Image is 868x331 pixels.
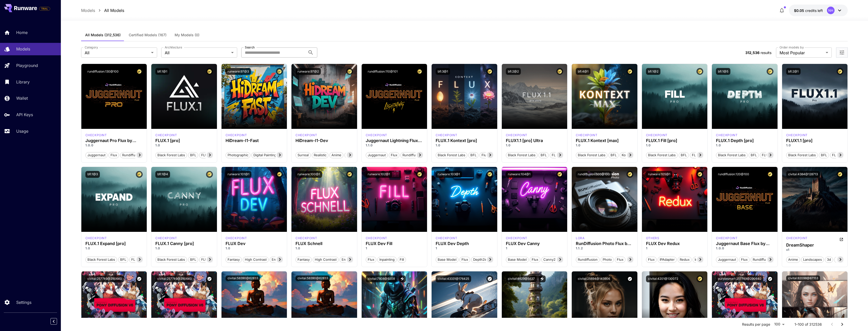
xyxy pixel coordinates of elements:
[155,236,177,240] p: checkpoint
[329,152,343,158] button: Anime
[155,133,177,137] p: checkpoint
[85,275,124,282] button: civitai:257749@290640
[786,256,800,263] button: anime
[506,171,532,178] button: runware:104@1
[155,152,187,158] button: Black Forest Labs
[506,138,563,143] h3: FLUX1.1 [pro] Ultra
[226,236,247,240] p: checkpoint
[479,152,503,158] button: Flux Kontext
[130,257,165,262] span: FLUX.1 Expand [pro]
[85,138,143,143] div: Juggernaut Pro Flux by RunDiffusion
[679,153,689,158] span: BFL
[786,171,820,178] button: civitai:4384@128713
[576,256,600,263] button: rundiffusion
[85,33,121,37] span: All Models (312,536)
[658,256,677,263] button: IPAdapter
[646,256,657,263] button: Flux
[206,171,213,178] button: Certified Model – Vetted for best performance and includes a commercial license.
[399,275,406,282] button: View trigger words
[576,133,597,137] p: checkpoint
[199,256,234,263] button: FLUX.1 Canny [pro]
[296,236,317,240] p: checkpoint
[626,275,633,282] button: Verified working
[678,256,692,263] button: Redux
[539,153,548,158] span: BFL
[296,138,353,143] div: HiDream-I1-Dev
[819,152,829,158] button: BFL
[129,33,167,37] span: Certified Models (167)
[780,50,824,56] span: Most Popular
[696,68,703,75] button: Certified Model – Vetted for best performance and includes a commercial license.
[296,275,330,281] button: civitai:58390@62833
[85,133,107,137] div: FLUX.1 D
[270,256,293,263] button: Environment
[767,275,773,282] button: Verified working
[486,171,493,178] button: Certified Model – Vetted for best performance and includes a commercial license.
[16,79,30,85] p: Library
[155,236,177,240] div: fluxpro
[506,257,528,262] span: Base model
[188,257,198,262] span: BFL
[646,143,704,148] p: 1.0
[188,153,198,158] span: BFL
[576,152,607,158] button: Black Forest Labs
[85,256,117,263] button: Black Forest Labs
[576,171,612,178] button: rundiffusion:500@100
[345,153,360,158] span: Stylized
[716,133,737,137] div: fluxpro
[646,275,680,282] button: civitai:4201@130072
[16,128,28,134] p: Usage
[530,256,540,263] button: Flux
[830,153,855,158] span: FLUX1.1 [pro]
[678,257,691,262] span: Redux
[16,95,28,101] p: Wallet
[767,171,773,178] button: Certified Model – Vetted for best performance and includes a commercial license.
[550,152,583,158] button: FLUX1.1 [pro] Ultra
[85,236,107,240] div: fluxpro
[786,152,818,158] button: Black Forest Labs
[550,153,583,158] span: FLUX1.1 [pro] Ultra
[786,143,844,148] p: 1.0
[716,152,748,158] button: Black Forest Labs
[646,257,656,262] span: Flux
[839,49,845,56] button: Open more filters
[81,7,124,13] nav: breadcrumb
[786,257,800,262] span: anime
[199,152,223,158] button: FLUX.1 [pro]
[620,152,636,158] button: Kontext
[243,257,268,262] span: High Contrast
[270,257,293,262] span: Environment
[120,152,144,158] button: rundiffusion
[252,153,278,158] span: Digital Painting
[276,68,283,75] button: Certified Model – Vetted for best performance and includes a commercial license.
[646,138,704,143] div: FLUX.1 Fill [pro]
[226,138,283,143] h3: HiDream-I1-Fast
[85,68,121,75] button: rundiffusion:130@100
[366,257,376,262] span: Flux
[206,275,213,282] button: Verified working
[120,153,144,158] span: rundiffusion
[296,133,317,137] p: checkpoint
[646,153,677,158] span: Black Forest Labs
[366,236,387,240] div: FLUX.1 D
[243,256,269,263] button: High Contrast
[819,153,829,158] span: BFL
[486,275,493,282] button: Verified working
[109,153,119,158] span: flux
[366,152,388,158] button: juggernaut
[646,171,672,178] button: runware:105@1
[85,45,98,49] label: Category
[39,7,50,11] span: TRIAL
[839,236,843,242] button: Open in CivitAI
[615,256,625,263] button: flux
[786,275,820,281] button: civitai:82098@87153
[155,138,213,143] h3: FLUX.1 [pro]
[646,152,678,158] button: Black Forest Labs
[296,256,312,263] button: Fantasy
[786,133,808,137] div: fluxpro
[104,7,124,13] p: All Models
[206,68,213,75] button: Certified Model – Vetted for best performance and includes a commercial license.
[530,257,540,262] span: Flux
[761,50,771,55] span: results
